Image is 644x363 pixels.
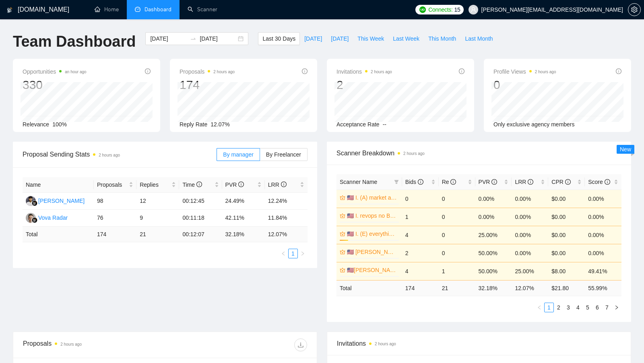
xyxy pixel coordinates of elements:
span: Score [588,179,610,185]
span: info-circle [302,68,308,74]
span: right [614,305,619,310]
span: info-circle [459,68,464,74]
li: Previous Page [279,249,288,258]
a: searchScanner [188,6,217,13]
a: homeHome [95,6,119,13]
span: crown [340,249,345,255]
td: 0 [439,190,475,208]
span: Time [182,181,202,188]
a: 6 [593,303,602,312]
span: Connects: [428,5,452,14]
td: 0.00% [585,208,621,226]
li: 4 [573,303,583,312]
span: info-circle [565,179,571,185]
a: 🇺🇸 [PERSON_NAME] US (A) [347,248,397,256]
td: 25.00% [512,262,548,280]
span: Dashboard [144,6,171,13]
a: 🇺🇸 I. (A) market autom US [347,193,397,202]
span: PVR [225,181,244,188]
td: 21 [439,280,475,296]
time: 2 hours ago [375,342,396,346]
button: left [279,249,288,258]
th: Name [23,177,94,193]
td: 1 [402,208,439,226]
span: info-circle [450,179,456,185]
button: download [294,338,307,351]
span: left [281,251,286,256]
span: Acceptance Rate [336,121,380,128]
span: info-circle [281,181,287,187]
span: By manager [223,151,253,158]
td: 0.00% [585,190,621,208]
img: VR [26,213,36,223]
span: By Freelancer [266,151,301,158]
input: Start date [150,34,187,43]
button: [DATE] [300,32,326,45]
button: right [298,249,308,258]
span: right [300,251,305,256]
span: info-circle [196,181,202,187]
span: Reply Rate [180,121,207,128]
td: 24.49% [222,193,265,210]
td: 76 [94,210,136,227]
img: upwork-logo.png [419,6,426,13]
a: 3 [564,303,573,312]
span: Replies [140,180,170,189]
td: $0.00 [548,244,585,262]
span: Invitations [337,338,621,349]
span: download [295,342,307,348]
div: Vova Radar [38,213,68,222]
span: crown [340,231,345,237]
span: info-circle [605,179,610,185]
td: 12.24% [265,193,308,210]
li: Previous Page [535,303,544,312]
span: info-circle [145,68,151,74]
a: 🇺🇸[PERSON_NAME] (A) Titles [GEOGRAPHIC_DATA] [347,266,397,274]
td: 174 [402,280,439,296]
iframe: Intercom live chat [617,336,636,355]
span: Last 30 Days [262,34,295,43]
span: LRR [268,181,287,188]
a: RT[PERSON_NAME] [26,197,85,204]
th: Replies [136,177,179,193]
td: 32.18 % [222,227,265,242]
time: 2 hours ago [213,70,235,74]
span: 12.07% [211,121,229,128]
td: 42.11% [222,210,265,227]
li: 1 [288,249,298,258]
span: New [620,146,631,153]
span: Last Week [393,34,419,43]
span: This Week [357,34,384,43]
span: info-circle [616,68,621,74]
button: This Week [353,32,388,45]
td: 4 [402,262,439,280]
time: 2 hours ago [99,153,120,157]
td: 50.00% [475,244,512,262]
span: to [190,35,196,42]
button: setting [628,3,641,16]
a: 🇺🇸 I. (E) everything vendor US [347,229,397,238]
span: [DATE] [304,34,322,43]
a: setting [628,6,641,13]
span: Scanner Name [340,179,377,185]
span: 100% [52,121,67,128]
span: PVR [479,179,497,185]
td: $ 21.80 [548,280,585,296]
td: 0.00% [585,226,621,244]
span: info-circle [418,179,423,185]
td: 21 [136,227,179,242]
span: filter [394,179,399,184]
a: 4 [574,303,582,312]
td: $0.00 [548,190,585,208]
span: Only exclusive agency members [493,121,575,128]
h1: Team Dashboard [13,32,136,51]
td: $0.00 [548,208,585,226]
span: swap-right [190,35,196,42]
a: 1 [545,303,553,312]
td: 0.00% [475,208,512,226]
li: 3 [563,303,573,312]
button: Last 30 Days [258,32,300,45]
td: 0 [439,208,475,226]
a: 7 [603,303,611,312]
